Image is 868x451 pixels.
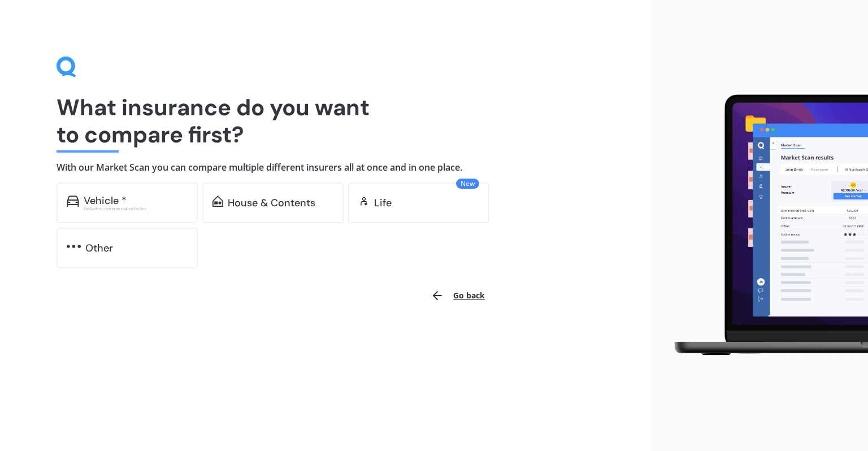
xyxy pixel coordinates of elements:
[358,196,370,207] img: life.f720d6a2d7cdcd3ad642.svg
[374,197,392,209] div: Life
[57,94,594,148] h1: What insurance do you want to compare first?
[84,195,127,206] div: Vehicle *
[84,206,188,211] div: Excludes commercial vehicles
[424,282,492,309] button: Go back
[456,179,479,189] span: New
[57,162,594,174] h4: With our Market Scan you can compare multiple different insurers all at once and in one place.
[212,196,223,207] img: home-and-contents.b802091223b8502ef2dd.svg
[67,196,79,207] img: car.f15378c7a67c060ca3f3.svg
[85,242,113,254] div: Other
[67,241,81,252] img: other.81dba5aafe580aa69f38.svg
[228,197,315,209] div: House & Contents
[660,89,868,362] img: laptop.webp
